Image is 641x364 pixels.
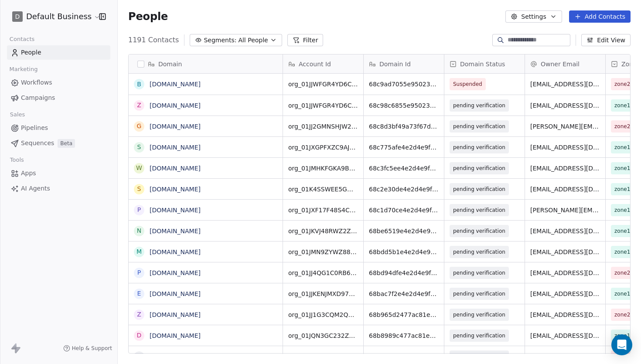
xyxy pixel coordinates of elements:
[453,331,505,340] span: pending verification
[530,331,600,340] span: [EMAIL_ADDRESS][DOMAIN_NAME]
[530,206,600,214] span: [PERSON_NAME][EMAIL_ADDRESS][DOMAIN_NAME]
[288,310,358,319] span: org_01JJ1G3CQM2QBFKBX2N78G28G8
[453,185,505,194] span: pending verification
[7,136,110,150] a: SequencesBeta
[7,181,110,196] a: AI Agents
[530,227,600,235] span: [EMAIL_ADDRESS][DOMAIN_NAME]
[21,48,41,57] span: People
[150,123,201,130] a: [DOMAIN_NAME]
[614,80,630,88] span: zone2
[150,228,201,235] a: [DOMAIN_NAME]
[6,63,41,76] span: Marketing
[530,143,600,152] span: [EMAIL_ADDRESS][DOMAIN_NAME]
[137,80,141,89] div: b
[150,248,201,255] a: [DOMAIN_NAME]
[238,36,268,45] span: All People
[136,163,142,173] div: w
[150,311,201,318] a: [DOMAIN_NAME]
[369,206,439,214] span: 68c1d70ce4e2d4e9f37d651d
[453,164,505,173] span: pending verification
[614,122,630,131] span: zone2
[369,164,439,173] span: 68c3fc5ee4e2d4e9f3985d09
[530,289,600,298] span: [EMAIL_ADDRESS][DOMAIN_NAME]
[453,269,505,277] span: pending verification
[128,35,179,45] span: 1191 Contacts
[137,184,141,194] div: s
[614,289,630,298] span: zone1
[453,101,505,110] span: pending verification
[288,122,358,131] span: org_01JJ2GMNSHJW2MNFA7BJYP0D55
[129,54,283,73] div: Domain
[150,269,201,276] a: [DOMAIN_NAME]
[369,352,439,361] span: 68b82a1a1991d835b1bad344
[136,247,142,256] div: m
[137,226,141,235] div: n
[453,352,505,361] span: pending verification
[204,36,236,45] span: Segments:
[530,164,600,173] span: [EMAIL_ADDRESS][DOMAIN_NAME]
[288,164,358,173] span: org_01JMHKFGKA9BQYFR57G12X8QWV
[137,122,142,131] div: g
[58,139,75,148] span: Beta
[137,205,141,214] div: p
[621,60,637,68] span: Zone
[369,310,439,319] span: 68b965d2477ac81ee96a5d2e
[614,101,630,110] span: zone1
[150,165,201,172] a: [DOMAIN_NAME]
[150,81,201,88] a: [DOMAIN_NAME]
[369,80,439,88] span: 68c9ad7055e9502391e8327f
[6,108,29,121] span: Sales
[369,227,439,235] span: 68be6519e4e2d4e9f34c8eb6
[137,310,141,319] div: z
[369,143,439,152] span: 68c775afe4e2d4e9f3b1862d
[530,310,600,319] span: [EMAIL_ADDRESS][DOMAIN_NAME]
[6,153,27,167] span: Tools
[150,353,201,360] a: [DOMAIN_NAME]
[137,143,141,152] div: s
[63,345,112,352] a: Help & Support
[137,268,141,277] div: p
[288,80,358,88] span: org_01JJWFGR4YD6C38ADYEBKAK1JV
[7,166,110,180] a: Apps
[21,139,54,148] span: Sequences
[150,144,201,151] a: [DOMAIN_NAME]
[288,206,358,214] span: org_01JXF17F48S4CHEPJ8YZY1DESQ
[288,289,358,298] span: org_01JJKENJMXD97A3GDQJFZSS2J8
[128,10,168,23] span: People
[21,184,50,193] span: AI Agents
[581,34,631,46] button: Edit View
[26,11,92,22] span: Default Business
[299,60,331,68] span: Account Id
[137,352,141,361] div: s
[530,122,600,131] span: [PERSON_NAME][EMAIL_ADDRESS][DOMAIN_NAME]
[530,185,600,194] span: [EMAIL_ADDRESS][DOMAIN_NAME]
[288,331,358,340] span: org_01JQN3GC232ZQ2NBV9YZ59M076
[137,101,141,110] div: z
[21,93,55,102] span: Campaigns
[369,248,439,256] span: 68bdd5b1e4e2d4e9f3467dfe
[7,45,110,60] a: People
[150,290,201,297] a: [DOMAIN_NAME]
[137,289,141,298] div: e
[6,33,38,46] span: Contacts
[158,60,182,68] span: Domain
[530,101,600,110] span: [EMAIL_ADDRESS][DOMAIN_NAME]
[453,248,505,256] span: pending verification
[379,60,411,68] span: Domain Id
[7,91,110,105] a: Campaigns
[150,102,201,109] a: [DOMAIN_NAME]
[453,289,505,298] span: pending verification
[150,186,201,193] a: [DOMAIN_NAME]
[525,54,605,73] div: Owner Email
[444,54,525,73] div: Domain Status
[129,74,283,354] div: grid
[530,80,600,88] span: [EMAIL_ADDRESS][DOMAIN_NAME]
[369,331,439,340] span: 68b8989c477ac81ee95f1c94
[288,269,358,277] span: org_01JJ4QG1C0RB6EMVQ3R51H44S8
[369,101,439,110] span: 68c98c6855e9502391e6cd09
[288,101,358,110] span: org_01JJWFGR4YD6C38ADYEBKAK1JV
[614,310,630,319] span: zone2
[453,80,482,88] span: Suspended
[288,227,358,235] span: org_01JKVJ48RWZ2ZG5662RDEXCP1Q
[288,248,358,256] span: org_01JMN9ZYWZ884JPE6WBPZT2Z66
